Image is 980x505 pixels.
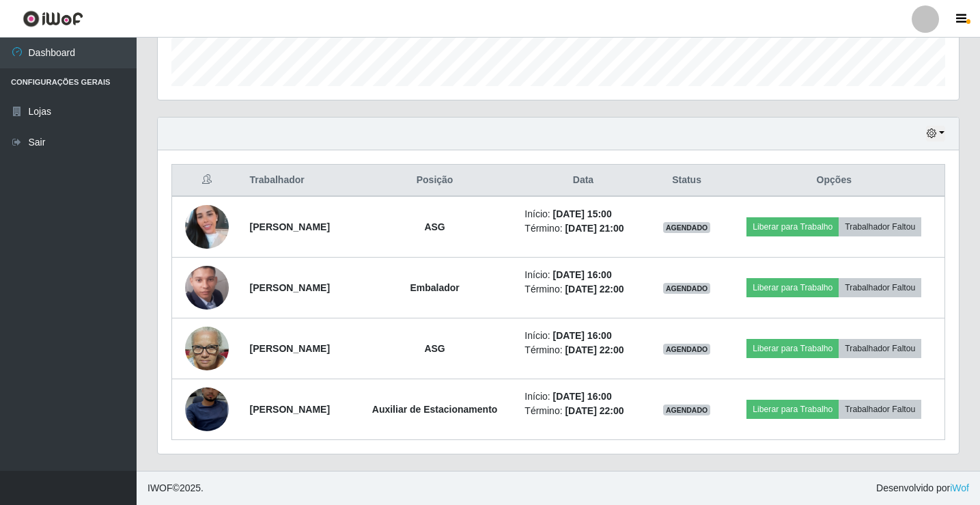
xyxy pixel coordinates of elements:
button: Trabalhador Faltou [839,278,921,297]
li: Término: [524,221,641,236]
time: [DATE] 15:00 [553,208,612,219]
button: Trabalhador Faltou [839,339,921,358]
th: Trabalhador [242,165,353,197]
th: Status [650,165,724,197]
span: IWOF [148,482,173,493]
strong: [PERSON_NAME] [250,282,330,293]
img: CoreUI Logo [23,10,83,27]
button: Liberar para Trabalho [746,400,839,419]
time: [DATE] 16:00 [553,391,612,402]
span: © 2025 . [148,481,204,495]
span: AGENDADO [663,344,711,355]
th: Data [516,165,649,197]
li: Início: [524,329,641,343]
li: Início: [524,207,641,221]
img: 1721517353496.jpeg [185,320,229,378]
span: AGENDADO [663,222,711,233]
time: [DATE] 22:00 [565,405,624,416]
li: Término: [524,343,641,357]
img: 1718410528864.jpeg [185,241,229,336]
img: 1750699725470.jpeg [185,362,229,457]
li: Término: [524,282,641,297]
li: Início: [524,390,641,404]
th: Opções [724,165,945,197]
img: 1750447582660.jpeg [185,188,229,266]
span: AGENDADO [663,405,711,415]
li: Início: [524,268,641,282]
time: [DATE] 16:00 [553,330,612,341]
strong: Auxiliar de Estacionamento [372,404,498,415]
time: [DATE] 22:00 [565,344,624,355]
span: AGENDADO [663,283,711,294]
time: [DATE] 22:00 [565,284,624,295]
strong: [PERSON_NAME] [250,343,330,354]
th: Posição [353,165,517,197]
strong: ASG [424,343,445,354]
button: Liberar para Trabalho [746,278,839,297]
strong: [PERSON_NAME] [250,221,330,232]
a: iWof [950,482,969,493]
strong: ASG [424,221,445,232]
button: Trabalhador Faltou [839,400,921,419]
span: Desenvolvido por [876,481,969,495]
time: [DATE] 21:00 [565,223,624,234]
li: Término: [524,404,641,418]
strong: [PERSON_NAME] [250,404,330,415]
button: Trabalhador Faltou [839,217,921,236]
button: Liberar para Trabalho [746,339,839,358]
time: [DATE] 16:00 [553,269,612,280]
strong: Embalador [410,282,459,293]
button: Liberar para Trabalho [746,217,839,236]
